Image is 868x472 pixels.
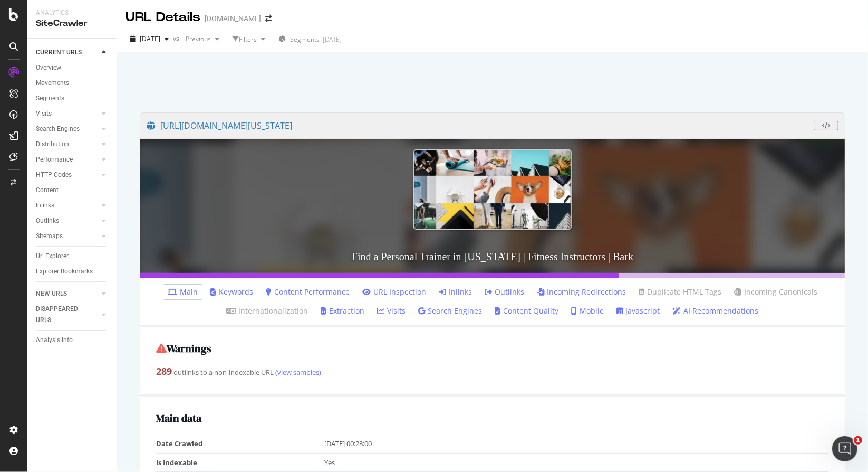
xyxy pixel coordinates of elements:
[36,108,52,119] div: Visits
[36,304,99,326] a: DISAPPEARED URLS
[36,108,99,119] a: Visits
[36,185,59,196] div: Content
[36,200,54,211] div: Inlinks
[36,154,99,165] a: Performance
[36,78,69,89] div: Movements
[36,304,89,326] div: DISAPPEARED URLS
[36,169,72,181] div: HTTP Codes
[36,200,99,211] a: Inlinks
[36,62,109,73] a: Overview
[36,185,109,196] a: Content
[36,335,109,346] a: Analysis Info
[140,34,160,43] span: 2025 Sep. 18th
[156,412,829,424] h2: Main data
[495,306,559,316] a: Content Quality
[537,287,626,297] a: Incoming Redirections
[227,306,308,316] a: Internationalization
[617,306,660,316] a: Javascript
[156,343,829,354] h2: Warnings
[36,124,80,135] div: Search Engines
[173,34,181,43] span: vs
[156,365,829,379] div: outlinks to a non-indexable URL
[36,62,61,73] div: Overview
[140,240,845,273] h3: Find a Personal Trainer in [US_STATE] | Fitness Instructors | Bark
[734,287,817,297] a: Incoming Canonicals
[362,287,426,297] a: URL Inspection
[36,139,69,150] div: Distribution
[36,47,99,58] a: CURRENT URLS
[266,287,350,297] a: Content Performance
[639,287,721,297] a: Duplicate HTML Tags
[126,31,173,48] button: [DATE]
[832,436,857,461] iframe: Intercom live chat
[147,112,814,139] a: [URL][DOMAIN_NAME][US_STATE]
[156,453,324,472] td: Is Indexable
[36,215,59,226] div: Outlinks
[205,13,261,24] div: [DOMAIN_NAME]
[673,306,759,316] a: AI Recommendations
[324,435,829,453] td: [DATE] 00:28:00
[156,365,172,377] strong: 289
[413,149,572,230] img: Find a Personal Trainer in Illinois | Fitness Instructors | Bark
[126,8,200,26] div: URL Details
[323,35,342,44] div: [DATE]
[36,266,93,277] div: Explorer Bookmarks
[485,287,524,297] a: Outlinks
[36,124,99,135] a: Search Engines
[419,306,483,316] a: Search Engines
[168,287,198,297] a: Main
[36,231,63,242] div: Sitemaps
[36,47,82,58] div: CURRENT URLS
[290,35,320,44] span: Segments
[274,367,321,377] a: (view samples)
[36,93,64,104] div: Segments
[36,335,73,346] div: Analysis Info
[378,306,406,316] a: Visits
[439,287,472,297] a: Inlinks
[36,251,109,262] a: Url Explorer
[36,17,108,30] div: SiteCrawler
[36,93,109,104] a: Segments
[36,169,99,181] a: HTTP Codes
[181,31,224,48] button: Previous
[36,288,99,299] a: NEW URLS
[156,435,324,453] td: Date Crawled
[572,306,604,316] a: Mobile
[36,139,99,150] a: Distribution
[265,15,272,22] div: arrow-right-arrow-left
[324,453,829,472] td: Yes
[36,266,109,277] a: Explorer Bookmarks
[321,306,365,316] a: Extraction
[278,31,342,48] button: Segments[DATE]
[36,154,73,165] div: Performance
[239,35,257,44] div: Filters
[210,287,253,297] a: Keywords
[36,251,69,262] div: Url Explorer
[233,31,269,48] button: Filters
[36,78,109,89] a: Movements
[36,288,67,299] div: NEW URLS
[36,231,99,242] a: Sitemaps
[36,8,108,17] div: Analytics
[854,436,862,445] span: 1
[181,34,211,43] span: Previous
[36,215,99,226] a: Outlinks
